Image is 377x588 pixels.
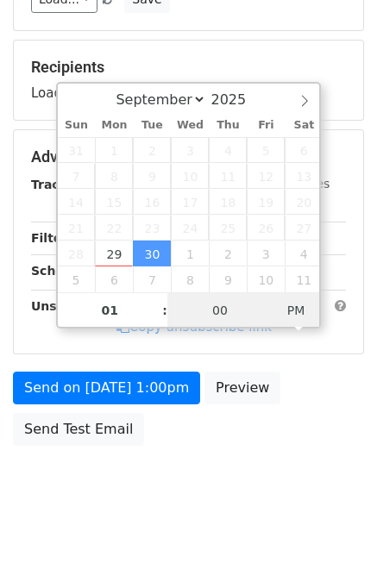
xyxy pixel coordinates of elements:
[13,413,144,446] a: Send Test Email
[291,505,377,588] iframe: Chat Widget
[204,372,280,404] a: Preview
[247,189,285,215] span: September 19, 2025
[133,241,171,266] span: September 30, 2025
[209,266,247,292] span: October 9, 2025
[171,266,209,292] span: October 8, 2025
[95,215,133,241] span: September 22, 2025
[133,120,171,131] span: Tue
[116,319,272,335] a: Copy unsubscribe link
[95,266,133,292] span: October 6, 2025
[58,215,96,241] span: September 21, 2025
[58,120,96,131] span: Sun
[31,299,116,313] strong: Unsubscribe
[31,58,346,103] div: Loading...
[95,241,133,266] span: September 29, 2025
[95,163,133,189] span: September 8, 2025
[285,120,323,131] span: Sat
[58,266,96,292] span: October 5, 2025
[31,147,346,166] h5: Advanced
[206,91,268,108] input: Year
[31,58,346,77] h5: Recipients
[285,163,323,189] span: September 13, 2025
[273,293,320,328] span: Click to toggle
[167,293,273,328] input: Minute
[285,241,323,266] span: October 4, 2025
[171,163,209,189] span: September 10, 2025
[58,241,96,266] span: September 28, 2025
[171,215,209,241] span: September 24, 2025
[285,189,323,215] span: September 20, 2025
[13,372,200,404] a: Send on [DATE] 1:00pm
[285,266,323,292] span: October 11, 2025
[209,120,247,131] span: Thu
[247,266,285,292] span: October 10, 2025
[95,189,133,215] span: September 15, 2025
[58,163,96,189] span: September 7, 2025
[171,189,209,215] span: September 17, 2025
[247,215,285,241] span: September 26, 2025
[31,178,89,191] strong: Tracking
[171,120,209,131] span: Wed
[95,137,133,163] span: September 1, 2025
[133,137,171,163] span: September 2, 2025
[31,264,93,278] strong: Schedule
[209,215,247,241] span: September 25, 2025
[247,241,285,266] span: October 3, 2025
[285,137,323,163] span: September 6, 2025
[133,189,171,215] span: September 16, 2025
[209,137,247,163] span: September 4, 2025
[209,163,247,189] span: September 11, 2025
[247,163,285,189] span: September 12, 2025
[133,215,171,241] span: September 23, 2025
[31,231,75,245] strong: Filters
[58,189,96,215] span: September 14, 2025
[58,137,96,163] span: August 31, 2025
[247,137,285,163] span: September 5, 2025
[171,241,209,266] span: October 1, 2025
[209,241,247,266] span: October 2, 2025
[209,189,247,215] span: September 18, 2025
[247,120,285,131] span: Fri
[162,293,167,328] span: :
[133,163,171,189] span: September 9, 2025
[133,266,171,292] span: October 7, 2025
[58,293,163,328] input: Hour
[285,215,323,241] span: September 27, 2025
[95,120,133,131] span: Mon
[171,137,209,163] span: September 3, 2025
